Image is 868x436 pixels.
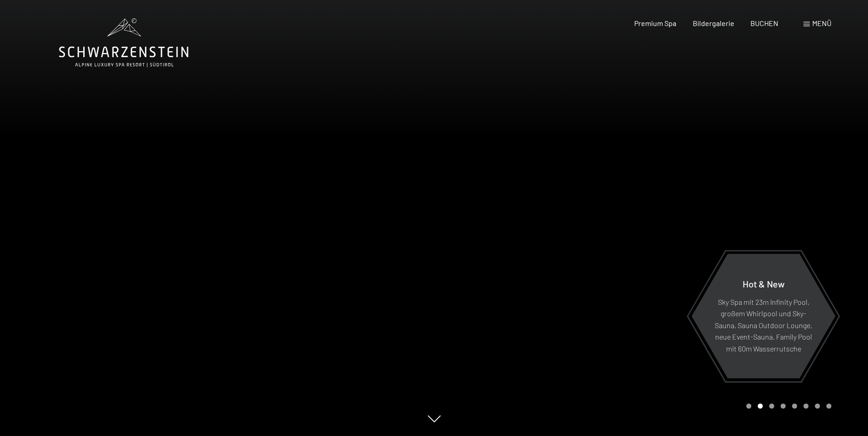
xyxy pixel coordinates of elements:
span: Hot & New [743,278,785,289]
a: BUCHEN [750,19,778,27]
div: Carousel Page 2 (Current Slide) [758,404,763,409]
p: Sky Spa mit 23m Infinity Pool, großem Whirlpool und Sky-Sauna, Sauna Outdoor Lounge, neue Event-S... [714,296,813,354]
div: Carousel Pagination [743,404,831,409]
div: Carousel Page 7 [815,404,820,409]
div: Carousel Page 8 [826,404,831,409]
a: Bildergalerie [693,19,734,27]
div: Carousel Page 5 [792,404,797,409]
a: Hot & New Sky Spa mit 23m Infinity Pool, großem Whirlpool und Sky-Sauna, Sauna Outdoor Lounge, ne... [691,253,836,379]
a: Premium Spa [634,19,676,27]
div: Carousel Page 6 [803,404,809,409]
div: Carousel Page 4 [781,404,786,409]
span: Menü [812,19,831,27]
div: Carousel Page 3 [769,404,774,409]
div: Carousel Page 1 [746,404,751,409]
